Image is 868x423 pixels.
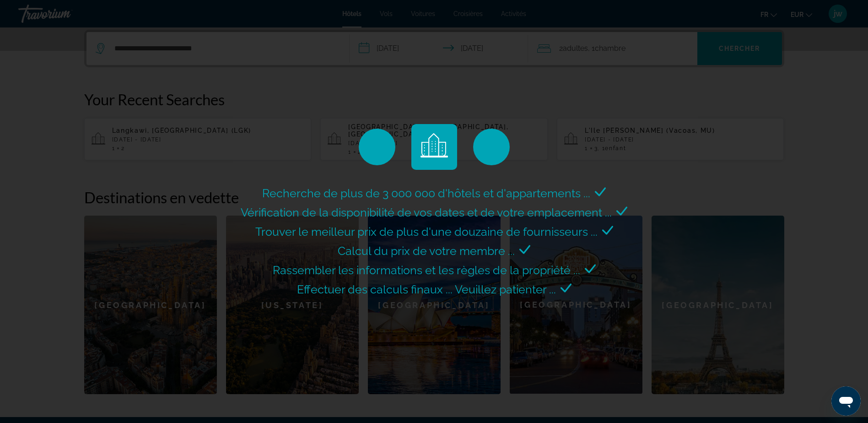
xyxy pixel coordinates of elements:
[262,186,590,200] span: Recherche de plus de 3 000 000 d'hôtels et d'appartements ...
[241,206,612,219] span: Vérification de la disponibilité de vos dates et de votre emplacement ...
[831,386,861,416] iframe: Bouton de lancement de la fenêtre de messagerie
[297,282,556,296] span: Effectuer des calculs finaux ... Veuillez patienter ...
[338,244,515,258] span: Calcul du prix de votre membre ...
[255,225,598,239] span: Trouver le meilleur prix de plus d'une douzaine de fournisseurs ...
[273,263,580,277] span: Rassembler les informations et les règles de la propriété ...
